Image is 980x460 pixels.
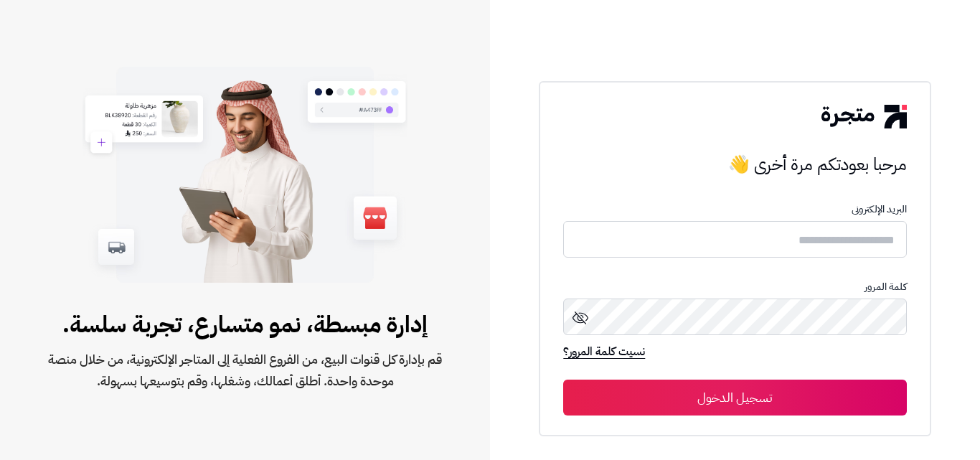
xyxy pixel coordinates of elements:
[563,343,645,363] a: نسيت كلمة المرور؟
[46,349,444,392] span: قم بإدارة كل قنوات البيع، من الفروع الفعلية إلى المتاجر الإلكترونية، من خلال منصة موحدة واحدة. أط...
[563,204,906,215] p: البريد الإلكترونى
[563,380,906,416] button: تسجيل الدخول
[563,281,906,293] p: كلمة المرور
[46,307,444,342] span: إدارة مبسطة، نمو متسارع، تجربة سلسة.
[821,105,906,128] img: logo-2.png
[563,150,906,179] h3: مرحبا بعودتكم مرة أخرى 👋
